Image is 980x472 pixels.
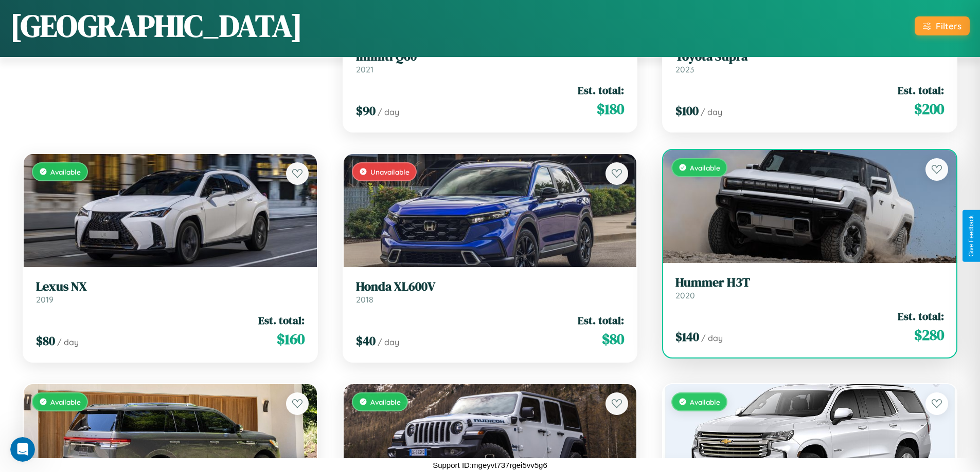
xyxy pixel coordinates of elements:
[10,437,35,462] iframe: Intercom live chat
[701,107,722,117] span: / day
[898,83,944,98] span: Est. total:
[370,167,409,176] span: Unavailable
[701,333,723,343] span: / day
[10,5,302,47] h1: [GEOGRAPHIC_DATA]
[57,337,79,347] span: / day
[675,49,944,64] h3: Toyota Supra
[675,49,944,74] a: Toyota Supra2023
[277,329,305,349] span: $ 160
[914,99,944,119] span: $ 200
[356,332,376,349] span: $ 40
[578,83,624,98] span: Est. total:
[36,279,305,305] a: Lexus NX2019
[914,325,944,345] span: $ 280
[602,329,624,349] span: $ 80
[36,279,305,294] h3: Lexus NX
[936,21,961,31] div: Filters
[675,275,944,300] a: Hummer H3T2020
[356,279,625,305] a: Honda XL600V2018
[378,337,399,347] span: / day
[370,398,401,406] span: Available
[675,290,695,300] span: 2020
[50,398,81,406] span: Available
[675,64,694,74] span: 2023
[258,313,305,328] span: Est. total:
[675,102,699,119] span: $ 100
[968,215,975,257] div: Give Feedback
[690,163,720,172] span: Available
[578,313,624,328] span: Est. total:
[898,309,944,324] span: Est. total:
[356,49,625,64] h3: Infiniti Q60
[356,279,625,294] h3: Honda XL600V
[675,328,699,345] span: $ 140
[675,275,944,290] h3: Hummer H3T
[356,64,373,74] span: 2021
[356,49,625,74] a: Infiniti Q602021
[378,107,399,117] span: / day
[356,102,376,119] span: $ 90
[690,398,720,406] span: Available
[36,332,55,349] span: $ 80
[433,458,547,472] p: Support ID: mgeyvt737rgei5vv5g6
[915,16,970,35] button: Filters
[50,167,81,176] span: Available
[36,294,54,305] span: 2019
[356,294,373,305] span: 2018
[597,99,624,119] span: $ 180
